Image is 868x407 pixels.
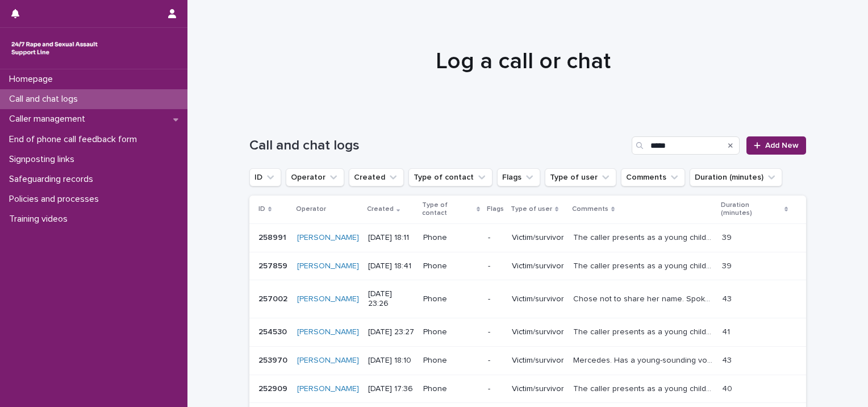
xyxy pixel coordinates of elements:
[423,356,479,366] p: Phone
[249,252,806,280] tr: 257859257859 [PERSON_NAME] [DATE] 18:41Phone-Victim/survivorThe caller presents as a young child ...
[245,48,802,75] h1: Log a call or chat
[488,233,503,243] p: -
[573,259,716,271] p: The caller presents as a young child and sometimes has a singing way of saying certain phrases, l...
[9,37,100,60] img: rhQMoQhaT3yELyF149Cw
[297,261,359,271] a: [PERSON_NAME]
[349,168,404,186] button: Created
[297,294,359,304] a: [PERSON_NAME]
[249,280,806,318] tr: 257002257002 [PERSON_NAME] [DATE] 23:26Phone-Victim/survivorChose not to share her name. Spoke be...
[249,375,806,403] tr: 252909252909 [PERSON_NAME] [DATE] 17:36Phone-Victim/survivorThe caller presents as a young child ...
[423,327,479,337] p: Phone
[368,327,414,337] p: [DATE] 23:27
[722,354,734,366] p: 43
[5,214,77,225] p: Training videos
[512,327,564,337] p: Victim/survivor
[258,354,290,366] p: 253970
[258,292,290,304] p: 257002
[690,168,782,186] button: Duration (minutes)
[632,136,740,155] input: Search
[721,199,781,220] p: Duration (minutes)
[722,231,734,243] p: 39
[258,231,289,243] p: 258991
[512,384,564,394] p: Victim/survivor
[572,203,608,215] p: Comments
[573,325,716,337] p: The caller presents as a young child and has a singing way of saying certain phrases, like "run a...
[408,168,493,186] button: Type of contact
[5,74,62,85] p: Homepage
[722,259,734,271] p: 39
[368,356,414,366] p: [DATE] 18:10
[249,138,627,154] h1: Call and chat logs
[497,168,540,186] button: Flags
[511,203,552,215] p: Type of user
[368,261,414,271] p: [DATE] 18:41
[545,168,616,186] button: Type of user
[621,168,685,186] button: Comments
[297,356,359,366] a: [PERSON_NAME]
[258,203,265,215] p: ID
[765,142,799,149] span: Add New
[368,233,414,243] p: [DATE] 18:11
[573,382,716,394] p: The caller presents as a young child and has a singing way of saying certain phrases, like "run a...
[297,233,359,243] a: [PERSON_NAME]
[296,203,326,215] p: Operator
[722,325,732,337] p: 41
[512,233,564,243] p: Victim/survivor
[5,114,94,124] p: Caller management
[297,384,359,394] a: [PERSON_NAME]
[573,231,716,243] p: The caller presents as a young child and sometimes has a singing way of saying certain phrases, l...
[258,325,289,337] p: 254530
[722,292,734,304] p: 43
[249,223,806,252] tr: 258991258991 [PERSON_NAME] [DATE] 18:11Phone-Victim/survivorThe caller presents as a young child ...
[512,261,564,271] p: Victim/survivor
[5,194,108,205] p: Policies and processes
[5,94,87,105] p: Call and chat logs
[249,318,806,346] tr: 254530254530 [PERSON_NAME] [DATE] 23:27Phone-Victim/survivorThe caller presents as a young child ...
[573,292,716,304] p: Chose not to share her name. Spoke before. The caller has a tired-sounding voice. Survived child ...
[5,154,84,165] p: Signposting links
[368,289,414,309] p: [DATE] 23:26
[258,259,290,271] p: 257859
[249,346,806,375] tr: 253970253970 [PERSON_NAME] [DATE] 18:10Phone-Victim/survivorMercedes. Has a young-sounding voice....
[423,294,479,304] p: Phone
[297,327,359,337] a: [PERSON_NAME]
[5,134,146,145] p: End of phone call feedback form
[258,382,290,394] p: 252909
[423,233,479,243] p: Phone
[746,136,806,155] a: Add New
[423,384,479,394] p: Phone
[512,356,564,366] p: Victim/survivor
[487,203,504,215] p: Flags
[286,168,344,186] button: Operator
[367,203,394,215] p: Created
[5,174,102,185] p: Safeguarding records
[722,382,735,394] p: 40
[488,327,503,337] p: -
[488,294,503,304] p: -
[488,356,503,366] p: -
[423,261,479,271] p: Phone
[422,199,473,220] p: Type of contact
[573,354,716,366] p: Mercedes. Has a young-sounding voice. She survived sexual assault by her uncle at 8. She survived...
[249,168,281,186] button: ID
[488,261,503,271] p: -
[512,294,564,304] p: Victim/survivor
[488,384,503,394] p: -
[368,384,414,394] p: [DATE] 17:36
